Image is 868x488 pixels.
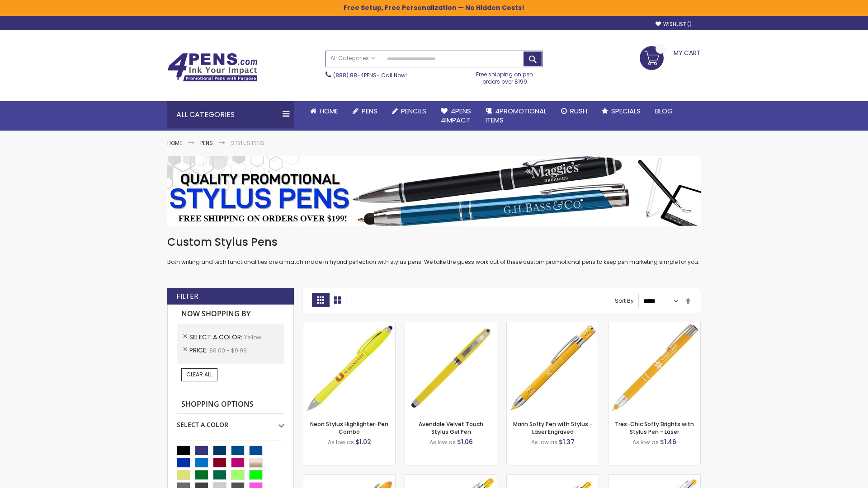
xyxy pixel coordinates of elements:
[186,371,212,378] span: Clear All
[310,420,388,435] a: Neon Stylus Highlighter-Pen Combo
[554,101,594,121] a: Rush
[362,106,377,116] span: Pens
[189,346,209,355] span: Price
[326,51,380,66] a: All Categories
[320,106,338,116] span: Home
[181,368,217,381] a: Clear All
[655,106,673,116] span: Blog
[405,322,497,414] img: Avendale Velvet Touch Stylus Gel Pen-Yellow
[486,106,547,125] span: 4PROMOTIONAL ITEMS
[609,474,700,482] a: Tres-Chic Softy with Stylus Top Pen - ColorJet-Yellow
[303,101,345,121] a: Home
[167,156,701,226] img: Stylus Pens
[615,297,634,305] label: Sort By
[167,53,258,82] img: 4Pens Custom Pens and Promotional Products
[401,106,426,116] span: Pencils
[333,71,377,79] a: (888) 88-4PENS
[632,438,659,446] span: As low as
[244,333,261,341] span: Yellow
[385,101,434,121] a: Pencils
[167,235,701,266] div: Both writing and tech functionalities are a match made in hybrid perfection with stylus pens. We ...
[507,322,599,414] img: Marin Softy Pen with Stylus - Laser Engraved-Yellow
[615,420,694,435] a: Tres-Chic Softy Brights with Stylus Pen - Laser
[611,106,641,116] span: Specials
[656,21,692,28] a: Wishlist
[419,420,483,435] a: Avendale Velvet Touch Stylus Gel Pen
[648,101,680,121] a: Blog
[328,438,354,446] span: As low as
[478,101,554,131] a: 4PROMOTIONALITEMS
[355,437,371,446] span: $1.02
[467,67,543,85] div: Free shipping on pen orders over $199
[177,395,284,414] strong: Shopping Options
[209,347,247,354] span: $0.00 - $9.99
[660,437,676,446] span: $1.46
[177,414,284,429] div: Select A Color
[312,293,329,307] strong: Grid
[303,322,395,329] a: Neon Stylus Highlighter-Pen Combo-Yellow
[303,474,395,482] a: Ellipse Softy Brights with Stylus Pen - Laser-Yellow
[405,322,497,329] a: Avendale Velvet Touch Stylus Gel Pen-Yellow
[507,322,599,329] a: Marin Softy Pen with Stylus - Laser Engraved-Yellow
[176,291,198,301] strong: Filter
[434,101,478,131] a: 4Pens4impact
[167,235,701,249] h1: Custom Stylus Pens
[513,420,593,435] a: Marin Softy Pen with Stylus - Laser Engraved
[441,106,471,125] span: 4Pens 4impact
[570,106,587,116] span: Rush
[231,139,264,147] strong: Stylus Pens
[405,474,497,482] a: Phoenix Softy Brights with Stylus Pen - Laser-Yellow
[594,101,648,121] a: Specials
[507,474,599,482] a: Phoenix Softy Brights Gel with Stylus Pen - Laser-Yellow
[189,333,244,342] span: Select A Color
[559,437,575,446] span: $1.37
[457,437,473,446] span: $1.06
[303,322,395,414] img: Neon Stylus Highlighter-Pen Combo-Yellow
[167,101,294,128] div: All Categories
[200,139,213,147] a: Pens
[345,101,385,121] a: Pens
[330,55,376,62] span: All Categories
[609,322,700,329] a: Tres-Chic Softy Brights with Stylus Pen - Laser-Yellow
[333,71,407,79] span: - Call Now!
[167,139,182,147] a: Home
[531,438,557,446] span: As low as
[429,438,456,446] span: As low as
[177,305,284,324] strong: Now Shopping by
[609,322,700,414] img: Tres-Chic Softy Brights with Stylus Pen - Laser-Yellow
